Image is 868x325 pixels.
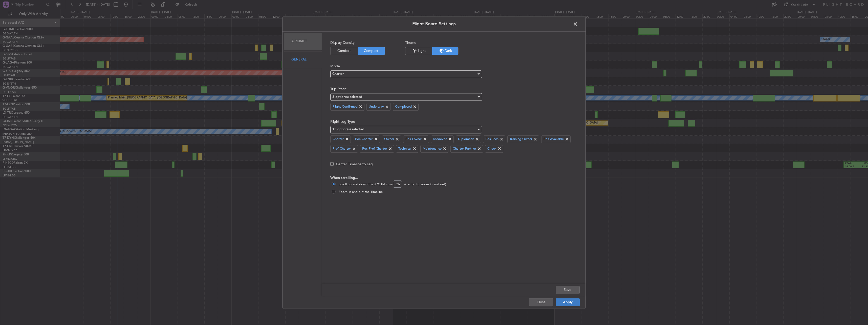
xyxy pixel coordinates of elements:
button: Comfort [331,47,358,55]
button: Close [529,298,553,306]
span: Flight Leg Type [330,119,577,124]
span: Pos Charter [355,137,373,142]
span: Pos Pref Charter [362,146,387,151]
span: Pos Tech [485,137,498,142]
span: Flight Confirmed [333,104,358,109]
span: Completed [395,104,412,109]
span: When scrolling... [330,175,577,181]
span: Pos Available [544,137,564,142]
button: Save [556,286,580,294]
span: Charter [332,73,344,76]
span: Trip Stage [330,86,577,92]
span: Technical [398,146,411,151]
span: Charter Partner [453,146,476,151]
div: General [284,51,322,68]
span: Check [487,146,496,151]
mat-select-trigger: 3 option(s) selected [332,95,362,99]
span: Display Density [330,40,385,45]
span: Diplomatic [458,137,474,142]
mat-select-trigger: 15 option(s) selected [332,128,364,131]
span: Maintenance [423,146,442,151]
div: Aircraft [284,33,322,50]
button: Light [405,47,432,55]
span: Pref Charter [333,146,351,151]
span: Mode [330,64,577,69]
button: Dark [432,47,458,55]
span: Training Owner [510,137,532,142]
button: Compact [358,47,385,55]
header: Flight Board Settings [283,16,585,32]
span: Pos Owner [405,137,422,142]
label: Center Timeline to Leg [336,161,373,167]
button: Apply [556,298,580,306]
span: Scroll up and down the A/C list (use Ctrl + scroll to zoom in and out) [337,182,446,187]
span: Owner [384,137,394,142]
span: Theme [405,40,459,45]
span: Charter [333,137,344,142]
span: Underway [369,104,384,109]
span: Medevac [433,137,447,142]
span: Zoom in and out the Timeline [337,190,383,195]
